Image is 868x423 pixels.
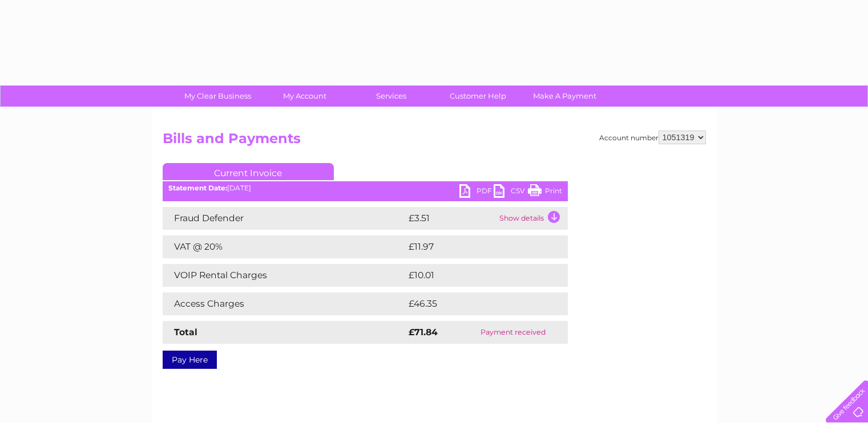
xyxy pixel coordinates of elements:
[406,235,543,258] td: £11.97
[163,131,706,152] h2: Bills and Payments
[168,184,227,192] b: Statement Date:
[163,292,406,315] td: Access Charges
[344,86,438,107] a: Services
[496,207,568,230] td: Show details
[406,264,543,287] td: £10.01
[409,327,438,337] strong: £71.84
[528,184,562,201] a: Print
[163,163,334,180] a: Current Invoice
[431,86,525,107] a: Customer Help
[406,207,496,230] td: £3.51
[163,207,406,230] td: Fraud Defender
[406,292,544,315] td: £46.35
[494,184,528,201] a: CSV
[163,235,406,258] td: VAT @ 20%
[163,264,406,287] td: VOIP Rental Charges
[163,351,217,369] a: Pay Here
[163,184,568,192] div: [DATE]
[518,86,612,107] a: Make A Payment
[257,86,352,107] a: My Account
[459,321,567,344] td: Payment received
[174,327,197,337] strong: Total
[171,86,265,107] a: My Clear Business
[459,184,494,201] a: PDF
[599,131,706,144] div: Account number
